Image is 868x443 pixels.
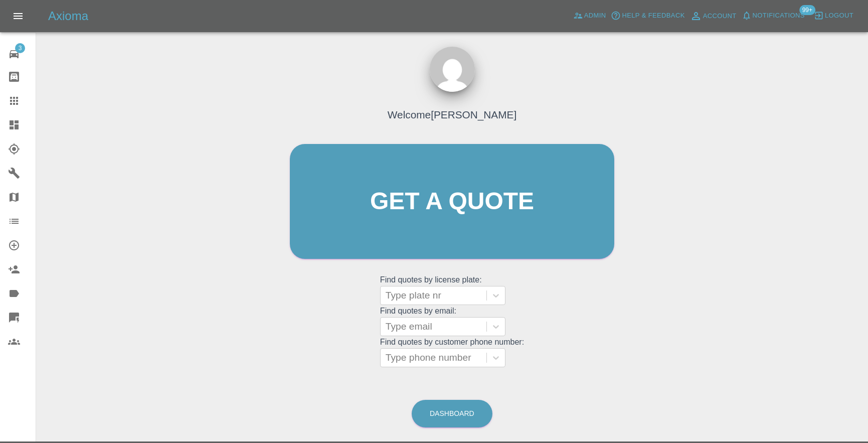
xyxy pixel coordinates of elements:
span: 99+ [799,5,815,15]
span: Admin [584,10,606,22]
span: 3 [15,43,25,53]
grid: Find quotes by customer phone number: [380,338,524,367]
grid: Find quotes by license plate: [380,275,524,305]
button: Logout [811,8,856,24]
h4: Welcome [PERSON_NAME] [388,107,516,122]
a: Account [687,8,739,24]
span: Notifications [753,10,805,22]
button: Help & Feedback [608,8,687,24]
a: Dashboard [412,400,492,427]
h5: Axioma [48,8,88,24]
a: Get a quote [290,144,614,259]
span: Help & Feedback [622,10,684,22]
img: ... [430,47,475,92]
button: Open drawer [6,4,30,28]
span: Account [703,11,737,22]
span: Logout [825,10,853,22]
button: Notifications [739,8,807,24]
a: Admin [571,8,609,24]
grid: Find quotes by email: [380,307,524,336]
